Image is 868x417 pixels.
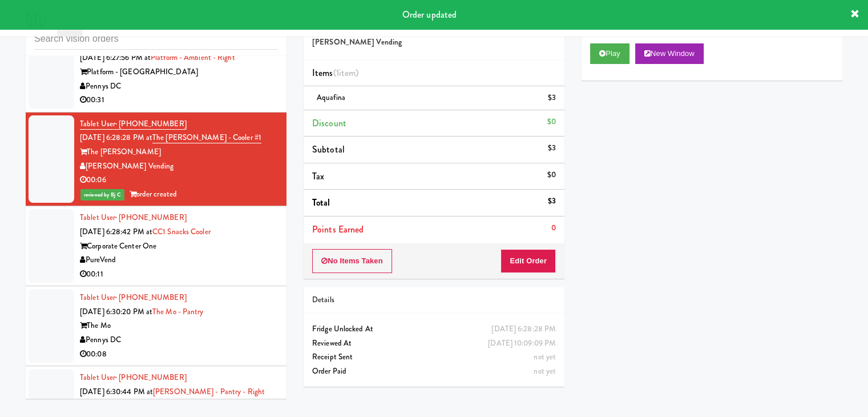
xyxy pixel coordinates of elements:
span: Aquafina [317,92,345,103]
input: Search vision orders [34,29,278,50]
span: · [PHONE_NUMBER] [115,118,187,129]
span: [DATE] 6:30:20 PM at [80,306,152,317]
div: Details [312,293,556,307]
span: not yet [534,351,556,362]
span: (1 ) [333,66,359,79]
span: · [PHONE_NUMBER] [115,372,187,383]
div: $0 [547,115,556,129]
div: [PERSON_NAME] Vending [80,159,278,174]
a: Tablet User· [PHONE_NUMBER] [80,118,187,130]
a: Tablet User· [PHONE_NUMBER] [80,372,187,383]
div: The [PERSON_NAME] [80,145,278,159]
div: $3 [548,91,556,105]
div: 00:06 [80,173,278,187]
button: Edit Order [500,249,556,273]
div: The Mo [80,319,278,333]
button: Play [590,43,629,64]
div: $3 [548,141,556,155]
button: No Items Taken [312,249,392,273]
a: Tablet User· [PHONE_NUMBER] [80,292,187,303]
span: Total [312,196,330,209]
div: Pennys DC [80,79,278,94]
span: Subtotal [312,143,345,156]
span: Discount [312,117,346,130]
span: Tax [312,170,324,183]
a: Platform - Ambient - Right [151,52,235,63]
li: Tablet User· [PHONE_NUMBER][DATE] 6:28:28 PM atThe [PERSON_NAME] - Cooler #1The [PERSON_NAME][PER... [26,113,286,207]
span: [DATE] 6:30:44 PM at [80,386,153,397]
div: Order Paid [312,364,556,379]
a: The [PERSON_NAME] - Cooler #1 [152,132,261,143]
span: · [PHONE_NUMBER] [115,292,187,303]
span: not yet [534,366,556,376]
div: [DATE] 10:09:09 PM [488,336,556,351]
h5: [PERSON_NAME] Vending [312,38,556,47]
div: Platform - [GEOGRAPHIC_DATA] [80,65,278,79]
div: Pennys DC [80,333,278,347]
div: Corporate Center One [80,239,278,254]
div: [DATE] 6:28:28 PM [491,322,556,336]
span: [DATE] 6:27:56 PM at [80,52,151,63]
div: $0 [547,168,556,182]
div: PureVend [80,253,278,267]
div: 00:08 [80,347,278,362]
a: The Mo - Pantry [152,306,204,317]
span: order created [130,189,177,199]
a: Tablet User· [PHONE_NUMBER] [80,212,187,223]
span: Points Earned [312,223,364,236]
span: [DATE] 6:28:42 PM at [80,226,152,237]
ng-pluralize: item [339,66,356,79]
li: Tablet User· [PHONE_NUMBER][DATE] 6:27:56 PM atPlatform - Ambient - RightPlatform - [GEOGRAPHIC_D... [26,33,286,113]
span: · [PHONE_NUMBER] [115,212,187,223]
div: 00:31 [80,93,278,107]
li: Tablet User· [PHONE_NUMBER][DATE] 6:28:42 PM atCC1 Snacks CoolerCorporate Center OnePureVend00:11 [26,206,286,286]
a: CC1 Snacks Cooler [152,226,211,237]
div: 0 [551,221,556,235]
li: Tablet User· [PHONE_NUMBER][DATE] 6:30:20 PM atThe Mo - PantryThe MoPennys DC00:08 [26,286,286,366]
div: 00:11 [80,267,278,282]
span: Items [312,66,358,79]
div: Fridge Unlocked At [312,322,556,336]
div: $3 [548,194,556,209]
a: [PERSON_NAME] - Pantry - Right [153,386,265,397]
span: Order updated [402,8,457,21]
span: [DATE] 6:28:28 PM at [80,132,152,143]
button: New Window [635,43,704,64]
div: Receipt Sent [312,350,556,364]
span: reviewed by Bj C [80,189,124,201]
div: Reviewed At [312,336,556,351]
